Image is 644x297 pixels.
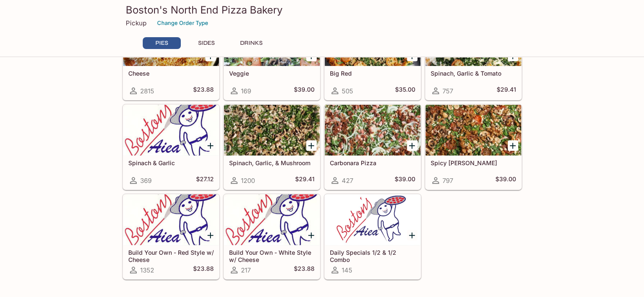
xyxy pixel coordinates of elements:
[229,70,315,77] h5: Veggie
[196,175,214,185] h5: $27.12
[395,86,415,96] h5: $35.00
[123,15,219,100] a: Cheese2815$23.88
[306,140,317,151] button: Add Spinach, Garlic, & Mushroom
[128,249,214,263] h5: Build Your Own - Red Style w/ Cheese
[508,140,518,151] button: Add Spicy Jenny
[425,104,522,190] a: Spicy [PERSON_NAME]797$39.00
[229,249,315,263] h5: Build Your Own - White Style w/ Cheese
[324,104,421,190] a: Carbonara Pizza427$39.00
[224,104,320,190] a: Spinach, Garlic, & Mushroom1200$29.41
[407,230,417,240] button: Add Daily Specials 1/2 & 1/2 Combo
[123,15,219,66] div: Cheese
[224,15,320,66] div: Veggie
[140,266,154,274] span: 1352
[426,15,521,66] div: Spinach, Garlic & Tomato
[140,177,152,185] span: 369
[205,140,216,151] button: Add Spinach & Garlic
[229,159,315,166] h5: Spinach, Garlic, & Mushroom
[425,15,522,100] a: Spinach, Garlic & Tomato757$29.41
[426,105,521,155] div: Spicy Jenny
[224,105,320,155] div: Spinach, Garlic, & Mushroom
[442,177,453,185] span: 797
[123,194,219,245] div: Build Your Own - Red Style w/ Cheese
[395,175,415,185] h5: $39.00
[193,265,214,275] h5: $23.88
[495,175,516,185] h5: $39.00
[126,19,146,27] p: Pickup
[324,194,421,279] a: Daily Specials 1/2 & 1/2 Combo145
[224,194,320,279] a: Build Your Own - White Style w/ Cheese217$23.88
[241,87,251,95] span: 169
[431,70,516,77] h5: Spinach, Garlic & Tomato
[205,230,216,240] button: Add Build Your Own - Red Style w/ Cheese
[128,70,214,77] h5: Cheese
[143,37,181,49] button: PIES
[193,86,214,96] h5: $23.88
[123,194,219,279] a: Build Your Own - Red Style w/ Cheese1352$23.88
[342,177,353,185] span: 427
[342,266,352,274] span: 145
[294,86,315,96] h5: $39.00
[342,87,353,95] span: 505
[128,159,214,166] h5: Spinach & Garlic
[123,104,219,190] a: Spinach & Garlic369$27.12
[241,266,251,274] span: 217
[324,15,421,100] a: Big Red505$35.00
[294,265,315,275] h5: $23.88
[330,70,415,77] h5: Big Red
[188,37,226,49] button: SIDES
[497,86,516,96] h5: $29.41
[153,16,212,30] button: Change Order Type
[325,15,420,66] div: Big Red
[295,175,315,185] h5: $29.41
[431,159,516,166] h5: Spicy [PERSON_NAME]
[241,177,255,185] span: 1200
[325,194,420,245] div: Daily Specials 1/2 & 1/2 Combo
[442,87,453,95] span: 757
[224,15,320,100] a: Veggie169$39.00
[330,249,415,263] h5: Daily Specials 1/2 & 1/2 Combo
[325,105,420,155] div: Carbonara Pizza
[140,87,154,95] span: 2815
[224,194,320,245] div: Build Your Own - White Style w/ Cheese
[306,230,317,240] button: Add Build Your Own - White Style w/ Cheese
[123,105,219,155] div: Spinach & Garlic
[330,159,415,166] h5: Carbonara Pizza
[407,140,417,151] button: Add Carbonara Pizza
[232,37,271,49] button: DRINKS
[126,3,519,16] h3: Boston's North End Pizza Bakery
